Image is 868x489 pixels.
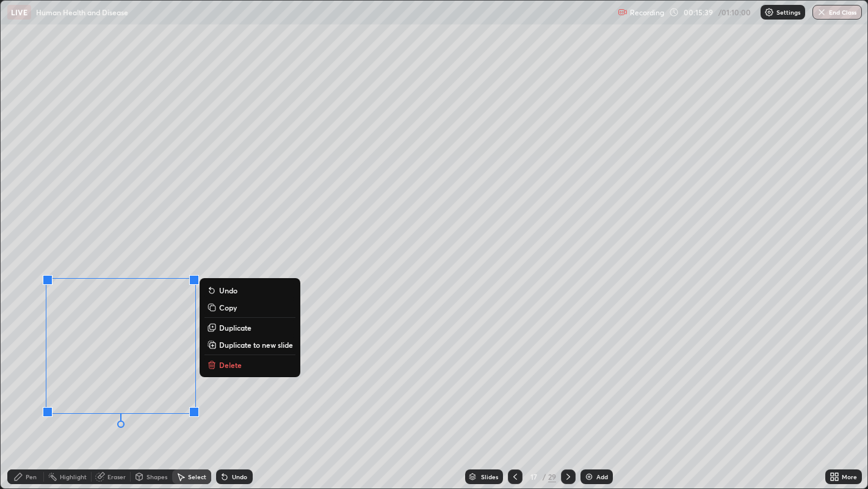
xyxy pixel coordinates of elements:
div: Undo [232,474,247,480]
p: Duplicate to new slide [219,340,293,350]
button: Copy [204,300,295,315]
button: Delete [204,358,295,372]
div: Highlight [60,474,87,480]
p: Undo [219,285,237,295]
button: Duplicate to new slide [204,337,295,352]
p: Copy [219,303,237,312]
div: / [542,473,546,480]
button: Undo [204,283,295,298]
div: Select [188,474,206,480]
div: 29 [548,471,556,482]
p: Settings [776,9,800,15]
button: End Class [812,5,862,20]
img: add-slide-button [584,472,594,482]
p: Recording [630,8,664,17]
div: Slides [481,474,498,480]
p: Human Health and Disease [36,7,128,17]
p: LIVE [11,7,27,17]
div: More [842,474,857,480]
div: Pen [26,474,37,480]
img: end-class-cross [817,7,826,17]
img: recording.375f2c34.svg [618,7,627,17]
p: Delete [219,360,242,370]
div: Add [596,474,608,480]
div: Eraser [107,474,126,480]
p: Duplicate [219,323,251,333]
img: class-settings-icons [764,7,774,17]
div: Shapes [146,474,167,480]
div: 17 [527,473,540,480]
button: Duplicate [204,320,295,335]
